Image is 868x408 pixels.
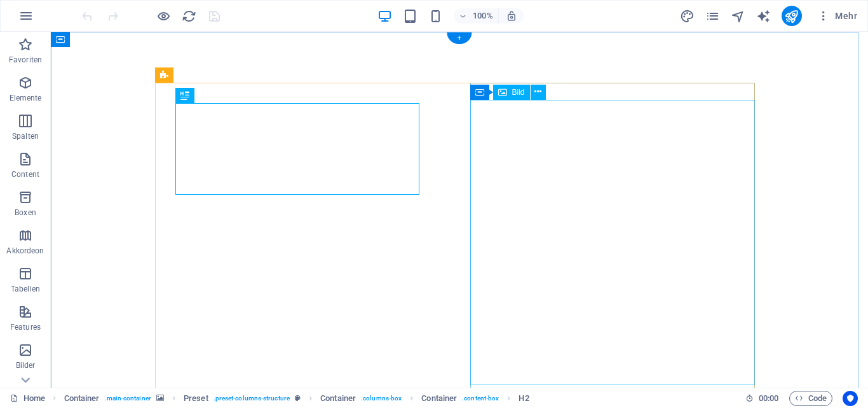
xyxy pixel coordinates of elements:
i: Seite neu laden [182,9,196,24]
h6: 100% [473,8,493,24]
span: : [768,393,770,403]
span: Code [795,391,827,406]
button: design [680,8,695,24]
i: Design (Strg+Alt+Y) [680,9,695,24]
i: Dieses Element ist ein anpassbares Preset [295,395,301,402]
span: Klick zum Auswählen. Doppelklick zum Bearbeiten [320,391,356,406]
i: AI Writer [756,9,771,24]
div: + [447,32,471,44]
span: Mehr [817,10,857,22]
span: Bild [512,88,525,96]
button: navigator [731,8,746,24]
i: Veröffentlichen [784,9,799,24]
p: Boxen [15,208,36,218]
a: Klick, um Auswahl aufzuheben. Doppelklick öffnet Seitenverwaltung [10,391,45,406]
span: Klick zum Auswählen. Doppelklick zum Bearbeiten [421,391,457,406]
span: Klick zum Auswählen. Doppelklick zum Bearbeiten [184,391,208,406]
button: reload [181,8,196,24]
span: . columns-box [361,391,402,406]
i: Seiten (Strg+Alt+S) [705,9,720,24]
p: Favoriten [9,55,42,65]
button: 100% [454,8,499,24]
span: 00 00 [759,391,778,406]
button: Klicke hier, um den Vorschau-Modus zu verlassen [156,8,171,24]
button: Mehr [812,6,862,26]
button: text_generator [756,8,771,24]
button: publish [782,6,802,26]
i: Navigator [731,9,745,24]
p: Content [11,169,39,179]
button: pages [705,8,721,24]
i: Element verfügt über einen Hintergrund [156,395,164,402]
button: Usercentrics [843,391,858,406]
p: Spalten [12,131,39,141]
button: Code [789,391,832,406]
span: Klick zum Auswählen. Doppelklick zum Bearbeiten [64,391,100,406]
nav: breadcrumb [64,391,529,406]
p: Elemente [10,93,42,103]
span: Klick zum Auswählen. Doppelklick zum Bearbeiten [519,391,529,406]
p: Tabellen [11,284,40,294]
p: Features [10,322,41,332]
h6: Session-Zeit [745,391,779,406]
span: . main-container [104,391,151,406]
span: . preset-columns-structure [214,391,290,406]
span: . content-box [462,391,499,406]
p: Bilder [16,360,36,370]
p: Akkordeon [6,246,44,256]
i: Bei Größenänderung Zoomstufe automatisch an das gewählte Gerät anpassen. [506,10,517,22]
